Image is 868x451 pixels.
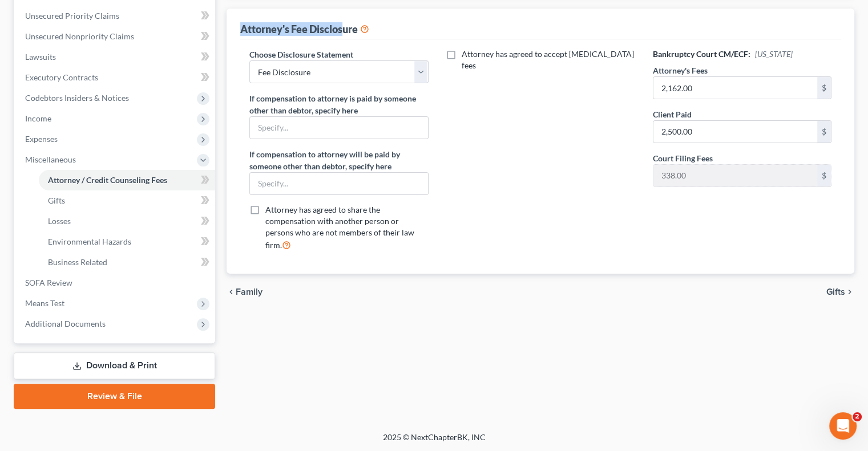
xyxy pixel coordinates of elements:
span: Environmental Hazards [48,237,131,246]
span: Family [236,287,263,296]
input: Specify... [250,173,427,194]
iframe: Intercom live chat [829,412,857,440]
div: $ [817,77,831,99]
a: SOFA Review [16,273,215,293]
span: Income [25,113,51,123]
a: Environmental Hazards [39,231,215,252]
a: Gifts [39,190,215,211]
a: Lawsuits [16,47,215,67]
div: $ [817,121,831,143]
span: Additional Documents [25,319,106,328]
span: [US_STATE] [755,49,793,59]
label: Court Filing Fees [653,152,713,164]
a: Unsecured Nonpriority Claims [16,26,215,47]
span: Business Related [48,257,107,267]
input: Specify... [250,117,427,139]
input: 0.00 [653,77,817,99]
span: Unsecured Priority Claims [25,11,119,21]
span: Gifts [48,196,65,205]
a: Unsecured Priority Claims [16,6,215,26]
a: Losses [39,211,215,231]
a: Attorney / Credit Counseling Fees [39,170,215,190]
label: Attorney's Fees [653,64,708,76]
label: Choose Disclosure Statement [249,48,353,60]
span: Miscellaneous [25,155,76,164]
span: Means Test [25,298,64,308]
span: Lawsuits [25,52,56,62]
button: Gifts chevron_right [826,287,854,296]
i: chevron_right [845,287,854,296]
span: Expenses [25,134,58,144]
input: 0.00 [653,121,817,143]
label: Client Paid [653,108,692,120]
span: Gifts [826,287,845,296]
h6: Bankruptcy Court CM/ECF: [653,48,831,60]
button: chevron_left Family [227,287,263,296]
a: Executory Contracts [16,67,215,88]
div: Attorney's Fee Disclosure [240,22,369,36]
span: Executory Contracts [25,72,98,82]
span: Attorney has agreed to share the compensation with another person or persons who are not members ... [265,205,414,250]
span: SOFA Review [25,278,72,287]
a: Download & Print [14,352,215,379]
input: 0.00 [653,165,817,186]
a: Business Related [39,252,215,273]
i: chevron_left [227,287,236,296]
span: Attorney / Credit Counseling Fees [48,175,167,185]
label: If compensation to attorney will be paid by someone other than debtor, specify here [249,148,428,172]
span: Attorney has agreed to accept [MEDICAL_DATA] fees [462,49,634,70]
label: If compensation to attorney is paid by someone other than debtor, specify here [249,92,428,116]
span: 2 [853,412,862,421]
span: Losses [48,216,71,226]
a: Review & File [14,384,215,409]
span: Unsecured Nonpriority Claims [25,31,134,41]
span: Codebtors Insiders & Notices [25,93,129,103]
div: $ [817,165,831,186]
